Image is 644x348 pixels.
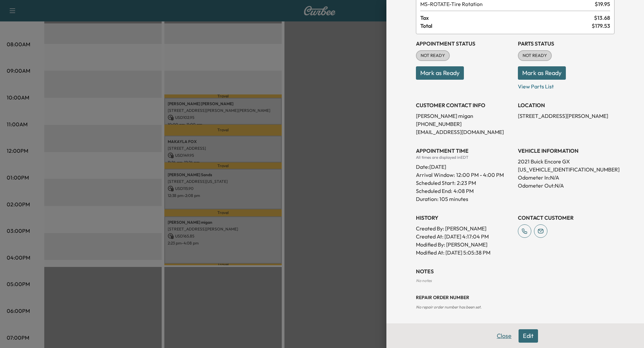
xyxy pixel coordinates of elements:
h3: VEHICLE INFORMATION [518,147,614,155]
button: Mark as Ready [518,66,566,80]
h3: Repair Order number [416,294,614,301]
p: [EMAIL_ADDRESS][DOMAIN_NAME] [416,128,513,136]
p: [STREET_ADDRESS][PERSON_NAME] [518,112,614,120]
span: NOT READY [519,52,551,59]
h3: NOTES [416,267,614,275]
p: Modified At : [DATE] 5:05:38 PM [416,249,513,257]
h3: CUSTOMER CONTACT INFO [416,101,513,109]
p: Modified By : [PERSON_NAME] [416,240,513,249]
p: [US_VEHICLE_IDENTIFICATION_NUMBER] [518,165,614,173]
p: 4:08 PM [453,187,474,195]
p: Created At : [DATE] 4:17:04 PM [416,232,513,240]
p: Arrival Window: [416,171,513,179]
h3: Parts Status [518,40,614,48]
h3: APPOINTMENT TIME [416,147,513,155]
h3: Appointment Status [416,40,513,48]
span: NOT READY [417,52,449,59]
p: [PERSON_NAME] migan [416,112,513,120]
p: [PHONE_NUMBER] [416,120,513,128]
p: View Parts List [518,80,614,90]
button: Close [492,329,516,343]
span: $ 179.53 [592,22,610,30]
p: Duration: 105 minutes [416,195,513,203]
h3: CONTACT CUSTOMER [518,214,614,222]
p: Scheduled End: [416,187,452,195]
div: Date: [DATE] [416,160,513,171]
p: Odometer Out: N/A [518,182,614,190]
h3: LOCATION [518,101,614,109]
button: Edit [519,329,538,343]
p: Odometer In: N/A [518,173,614,182]
button: Mark as Ready [416,66,464,80]
span: 12:00 PM - 4:00 PM [456,171,504,179]
span: Total [420,22,592,30]
h3: History [416,214,513,222]
div: No notes [416,278,614,283]
span: No repair order number has been set. [416,304,481,309]
p: 2021 Buick Encore GX [518,157,614,165]
p: Scheduled Start: [416,179,455,187]
p: Created By : [PERSON_NAME] [416,224,513,232]
div: All times are displayed in EDT [416,155,513,160]
span: $ 13.68 [594,14,610,22]
p: 2:23 PM [457,179,476,187]
span: Tax [420,14,594,22]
